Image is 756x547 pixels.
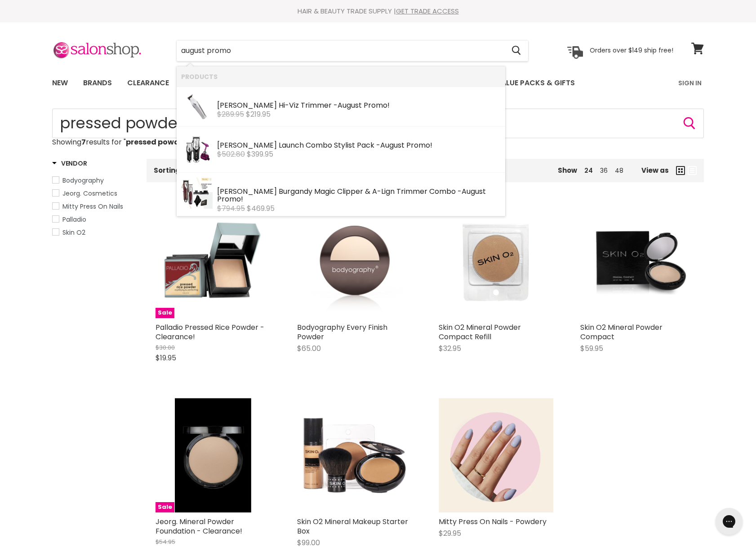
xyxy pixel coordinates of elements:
span: Bodyography [62,176,104,185]
button: Search [682,116,697,131]
a: 36 [600,166,608,175]
b: August [338,100,362,110]
img: Mitty Press On Nails - Powdery [439,398,553,512]
s: $794.95 [217,203,245,214]
a: Value Packs & Gifts [489,74,582,92]
img: 3023699-hi-viz_hero.webp [181,91,213,123]
span: $59.95 [580,343,603,354]
div: [PERSON_NAME] Launch Combo Stylist Pack - ! [217,141,501,151]
a: 48 [615,166,623,175]
a: Jeorg. Cosmetics [52,188,135,198]
img: Bodyography Every Finish Powder [297,204,412,318]
div: [PERSON_NAME] Burgandy Magic Clipper & A-Lign Trimmer Combo - ! [217,188,501,205]
li: Products: Wahl Launch Combo Stylist Pack - August Promo! [177,127,505,173]
a: Palladio Pressed Rice Powder - Clearance!Sale [156,204,270,318]
span: Palladio [62,215,86,224]
input: Search [177,40,504,61]
b: August [380,140,405,150]
a: Skin O2 [52,228,135,237]
span: $30.00 [156,343,175,352]
strong: 7 [81,137,86,147]
a: Mitty Press On Nails [52,201,135,211]
span: $19.95 [156,353,176,363]
a: Skin O2 Mineral Powder Compact Refill [439,322,521,342]
img: Skin O2 Mineral Makeup Starter Box [297,398,412,512]
a: Jeorg. Mineral Powder Foundation - Clearance!Sale [156,398,270,512]
b: August [462,186,486,197]
img: Palladio Pressed Rice Powder - Clearance! [156,217,270,305]
div: [PERSON_NAME] Hi-Viz Trimmer - ! [217,101,501,111]
a: Bodyography [52,175,135,185]
p: Orders over $149 ship free! [590,46,673,54]
iframe: Gorgias live chat messenger [711,505,747,538]
li: Products: Wahl Burgandy Magic Clipper & A-Lign Trimmer Combo - August Promo! [177,173,505,217]
b: Promo [364,100,387,110]
b: Promo [406,140,430,150]
img: Screenshot2025-05-06at12.49.27pm_200x.png [183,131,210,169]
s: $502.80 [217,149,245,159]
input: Search [52,109,704,138]
a: Clearance [120,74,176,92]
a: Brands [76,74,119,92]
img: Jeorg. Mineral Powder Foundation - Clearance! [175,398,251,512]
button: Search [504,40,528,61]
label: Sorting [154,166,180,174]
span: $219.95 [246,109,271,119]
a: Palladio Pressed Rice Powder - Clearance! [156,322,264,342]
img: Skin O2 Mineral Powder Compact Refill [439,204,553,318]
span: $65.00 [297,343,321,354]
a: Skin O2 Mineral Makeup Starter Box [297,516,408,536]
h3: Vendor [52,159,87,168]
li: Products: Wahl Hi-Viz Trimmer - August Promo! [177,87,505,127]
a: Skin O2 Mineral Powder Compact [580,204,695,318]
b: Promo [217,194,241,204]
span: Sale [156,502,174,512]
a: Sign In [673,74,707,92]
span: $399.95 [247,149,273,159]
s: $289.95 [217,109,244,119]
a: Jeorg. Mineral Powder Foundation - Clearance! [156,516,242,536]
li: Products [177,66,505,87]
span: $469.95 [247,203,275,214]
p: Showing results for " " [52,138,704,146]
span: Skin O2 [62,228,85,237]
ul: Main menu [45,70,627,96]
span: Jeorg. Cosmetics [62,189,117,198]
a: Bodyography Every Finish Powder [297,322,387,342]
a: Skin O2 Mineral Powder Compact [580,322,663,342]
img: 1_200x.jpg [181,177,213,209]
span: $32.95 [439,343,461,354]
a: Palladio [52,214,135,224]
img: Skin O2 Mineral Powder Compact [580,206,695,317]
form: Product [176,40,529,61]
a: New [45,74,75,92]
form: Product [52,109,704,138]
a: GET TRADE ACCESS [396,6,459,16]
span: View as [641,166,669,174]
span: Mitty Press On Nails [62,202,123,211]
a: Mitty Press On Nails - Powdery [439,516,547,527]
span: $54.95 [156,538,175,546]
strong: pressed powder [126,137,187,147]
span: $29.95 [439,528,461,538]
span: Show [558,166,577,175]
nav: Main [41,70,715,96]
span: Sale [156,308,174,318]
a: 24 [584,166,593,175]
div: HAIR & BEAUTY TRADE SUPPLY | [41,7,715,16]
